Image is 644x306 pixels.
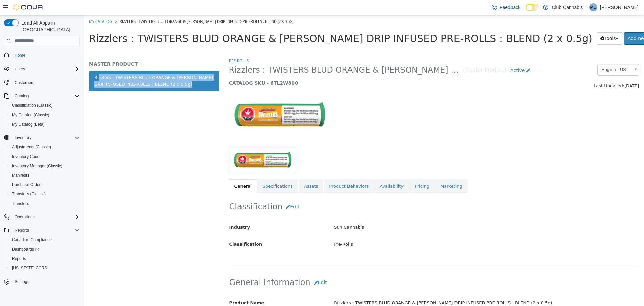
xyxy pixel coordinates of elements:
[526,4,540,11] input: Dark Mode
[9,111,80,119] span: My Catalog (Classic)
[7,263,83,273] button: [US_STATE] CCRS
[9,152,80,161] span: Inventory Count
[12,92,80,100] span: Catalog
[510,68,540,73] span: Last Updated:
[351,164,384,178] a: Marketing
[12,51,28,59] a: Home
[9,162,65,170] a: Inventory Manager (Classic)
[9,101,55,110] a: Classification (Classic)
[7,110,83,120] button: My Catalog (Classic)
[7,101,83,110] button: Classification (Classic)
[15,93,29,99] span: Catalog
[1,78,83,87] button: Customers
[9,200,32,208] a: Transfers
[9,120,80,128] span: My Catalog (Beta)
[146,285,180,290] span: Product Name
[15,80,34,85] span: Customers
[12,112,49,118] span: My Catalog (Classic)
[7,171,83,180] button: Manifests
[9,120,47,128] a: My Catalog (Beta)
[290,164,325,178] a: Availability
[15,135,31,140] span: Inventory
[12,213,37,221] button: Operations
[12,191,46,197] span: Transfers (Classic)
[9,171,80,179] span: Manifests
[12,144,51,150] span: Adjustments (Classic)
[15,53,25,58] span: Home
[514,49,546,59] span: English - US
[1,91,83,101] button: Catalog
[12,65,28,73] button: Users
[12,226,80,234] span: Reports
[7,120,83,129] button: My Catalog (Beta)
[12,134,34,142] button: Inventory
[552,3,583,11] p: Club Cannabis
[1,50,83,60] button: Home
[590,3,597,11] span: MU
[1,212,83,222] button: Operations
[540,17,590,29] a: Add new variation
[146,185,555,198] h2: Classification
[600,3,639,11] p: [PERSON_NAME]
[9,264,80,272] span: Washington CCRS
[9,245,42,253] a: Dashboards
[12,122,45,127] span: My Catalog (Beta)
[146,261,555,273] h2: General Information
[1,64,83,74] button: Users
[199,185,219,198] button: Edit
[15,228,29,233] span: Reports
[9,255,80,263] span: Reports
[9,255,29,263] a: Reports
[489,1,523,14] a: Feedback
[245,206,560,218] div: Sun Cannabis
[145,164,173,178] a: General
[15,214,35,220] span: Operations
[9,143,80,151] span: Adjustments (Classic)
[12,265,47,271] span: [US_STATE] CCRS
[585,3,587,11] p: |
[15,279,29,285] span: Settings
[15,66,25,72] span: Users
[12,65,80,73] span: Users
[12,92,31,100] button: Catalog
[12,182,43,187] span: Purchase Orders
[12,163,62,169] span: Inventory Manager (Classic)
[7,189,83,199] button: Transfers (Classic)
[9,236,80,244] span: Canadian Compliance
[7,254,83,263] button: Reports
[245,223,560,235] div: Pre-Rolls
[540,68,555,73] span: [DATE]
[9,152,43,161] a: Inventory Count
[513,17,539,29] button: Tools
[7,199,83,208] button: Transfers
[12,154,41,159] span: Inventory Count
[12,278,32,286] a: Settings
[12,173,29,178] span: Manifests
[9,101,80,110] span: Classification (Classic)
[423,49,450,61] a: Active
[9,181,80,189] span: Purchase Orders
[1,277,83,287] button: Settings
[4,48,80,304] nav: Complex example
[12,213,80,221] span: Operations
[12,256,26,261] span: Reports
[12,201,29,206] span: Transfers
[9,181,45,189] a: Purchase Orders
[426,52,441,57] span: Active
[7,161,83,171] button: Inventory Manager (Classic)
[13,4,44,11] img: Cova
[7,180,83,189] button: Purchase Orders
[514,49,555,60] a: English - US
[9,162,80,170] span: Inventory Manager (Classic)
[7,152,83,161] button: Inventory Count
[5,46,135,52] h5: MASTER PRODUCT
[145,49,379,60] span: Rizzlers : TWISTERS BLUD ORANGE & [PERSON_NAME] DRIP INFUSED PRE-ROLLS : BLEND (2 x 0.5g)
[9,236,54,244] a: Canadian Compliance
[146,226,178,231] span: Classification
[1,133,83,142] button: Inventory
[12,237,52,243] span: Canadian Compliance
[12,79,37,87] a: Customers
[9,264,50,272] a: [US_STATE] CCRS
[12,103,53,108] span: Classification (Classic)
[145,64,450,71] h5: CATALOG SKU - 6TL2W800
